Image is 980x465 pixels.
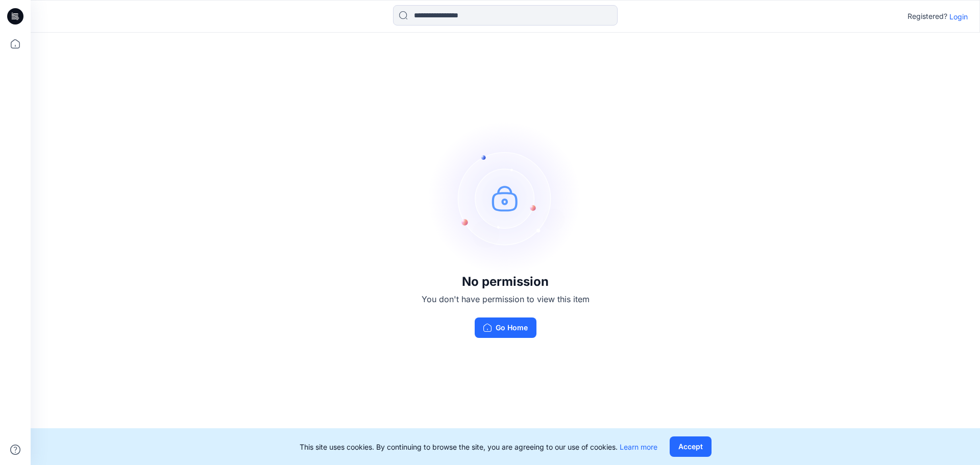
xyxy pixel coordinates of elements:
p: This site uses cookies. By continuing to browse the site, you are agreeing to our use of cookies. [300,442,657,452]
p: Registered? [908,10,947,22]
img: no-perm.svg [429,121,582,275]
p: You don't have permission to view this item [422,293,590,305]
a: Learn more [620,443,657,451]
h3: No permission [422,275,590,289]
button: Go Home [475,317,536,338]
p: Login [949,11,968,22]
button: Accept [670,436,712,457]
